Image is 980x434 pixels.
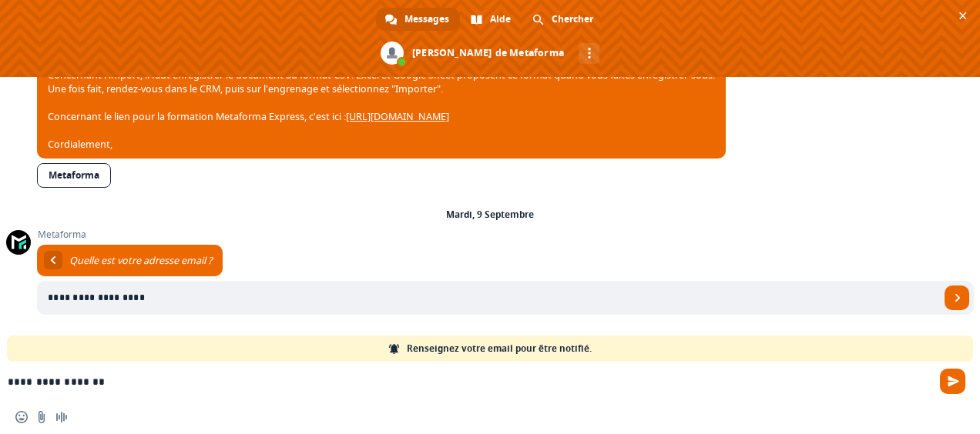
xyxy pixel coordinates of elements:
[523,8,604,31] div: Chercher
[8,375,923,389] textarea: Entrez votre message...
[37,281,940,315] input: Entrez votre adresse email...
[490,8,511,31] span: Aide
[44,251,62,269] div: Retourner au message
[579,43,599,64] div: Autres canaux
[37,229,974,240] span: Metaforma
[945,285,969,310] span: Envoyer
[446,210,534,219] div: Mardi, 9 Septembre
[940,369,965,394] span: Envoyer
[37,163,111,188] a: Metaforma
[955,8,971,24] span: Fermer le chat
[35,411,48,423] span: Envoyer un fichier
[69,254,212,267] span: Quelle est votre adresse email ?
[376,8,460,31] div: Messages
[15,411,28,423] span: Insérer un emoji
[55,411,68,423] span: Message audio
[404,8,449,31] span: Messages
[461,8,522,31] div: Aide
[407,336,592,362] span: Renseignez votre email pour être notifié.
[346,110,449,123] a: [URL][DOMAIN_NAME]
[552,8,593,31] span: Chercher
